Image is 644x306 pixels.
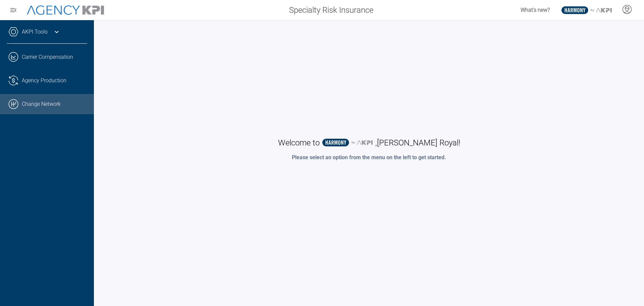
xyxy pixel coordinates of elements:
[27,5,104,15] img: AgencyKPI
[22,28,48,36] a: AKPI Tools
[278,137,460,148] h1: Welcome to , [PERSON_NAME] Royal !
[292,154,446,162] p: Please select an option from the menu on the left to get started.
[289,4,373,16] span: Specialty Risk Insurance
[521,7,550,13] span: What's new?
